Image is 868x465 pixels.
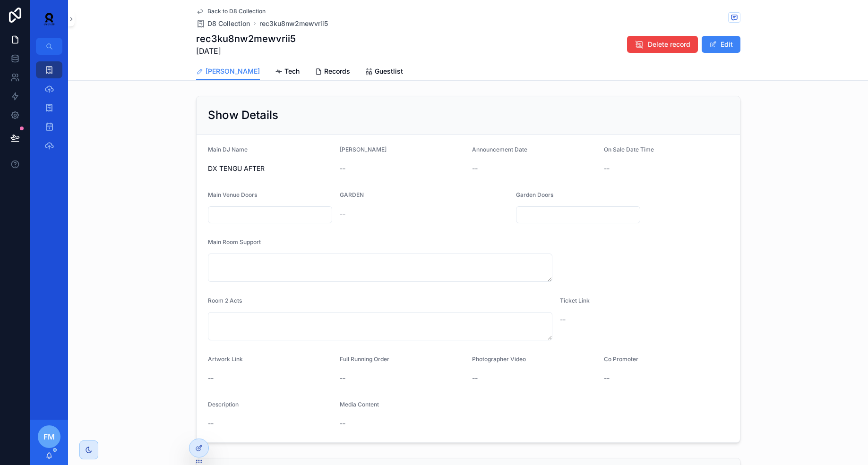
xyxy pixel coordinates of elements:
a: Back to D8 Collection [196,8,266,15]
span: Records [324,67,350,76]
span: Announcement Date [472,146,527,153]
button: Delete record [627,36,698,53]
span: Guestlist [375,67,403,76]
span: Ticket Link [560,297,590,304]
span: Media Content [340,401,379,408]
span: Back to D8 Collection [207,8,266,15]
img: App logo [38,11,60,26]
a: Guestlist [365,63,403,82]
span: Room 2 Acts [208,297,242,304]
span: -- [472,373,478,383]
span: Co Promoter [604,355,638,363]
span: -- [340,164,345,173]
button: Edit [702,36,740,53]
span: -- [604,164,610,173]
div: scrollable content [30,55,68,166]
span: Main Venue Doors [208,191,257,198]
span: Garden Doors [516,191,553,198]
h1: rec3ku8nw2mewvrii5 [196,32,296,45]
span: FM [43,431,55,442]
span: -- [340,419,345,428]
a: [PERSON_NAME] [196,63,260,81]
span: Artwork Link [208,355,243,363]
span: -- [340,373,345,383]
span: -- [208,373,214,383]
span: Description [208,401,239,408]
span: On Sale Date Time [604,146,654,153]
span: Delete record [648,40,690,49]
span: -- [340,209,345,219]
span: D8 Collection [207,19,250,28]
span: Tech [284,67,300,76]
span: -- [208,419,214,428]
span: [DATE] [196,45,296,57]
span: -- [604,373,610,383]
a: D8 Collection [196,19,250,28]
span: DX TENGU AFTER [208,164,333,173]
a: rec3ku8nw2mewvrii5 [259,19,328,28]
a: Records [315,63,350,82]
span: Photographer Video [472,355,526,363]
span: GARDEN [340,191,364,198]
span: Main DJ Name [208,146,248,153]
span: [PERSON_NAME] [206,67,260,76]
span: Main Room Support [208,238,261,245]
span: [PERSON_NAME] [340,146,387,153]
h2: Show Details [208,108,278,123]
span: Full Running Order [340,355,389,363]
span: -- [472,164,478,173]
span: -- [560,315,566,324]
a: Tech [275,63,300,82]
